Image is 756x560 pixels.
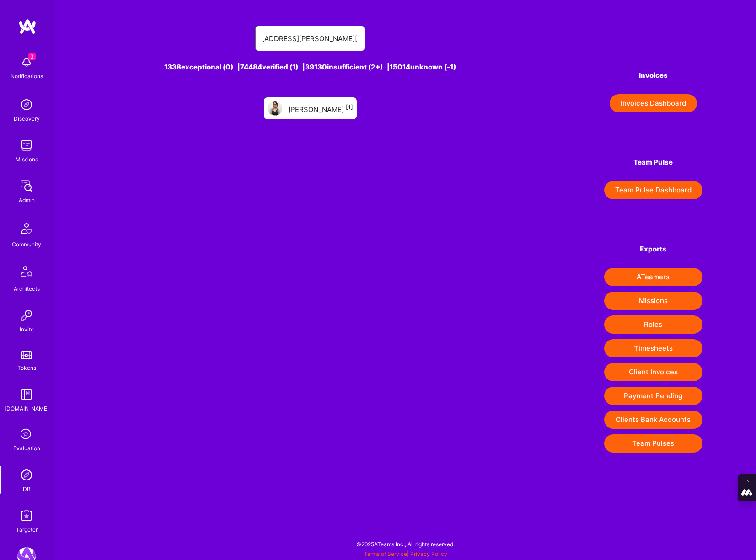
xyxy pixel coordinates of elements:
[14,114,40,123] div: Discovery
[109,62,512,72] div: 1338 exceptional (0) | 74484 verified (1) | 39130 insufficient (2+) | 15014 unknown (-1)
[17,136,36,155] img: teamwork
[16,155,38,164] div: Missions
[23,484,31,494] div: DB
[604,94,702,112] a: Invoices Dashboard
[604,315,702,334] button: Roles
[17,306,36,325] img: Invite
[260,94,360,123] a: User Avatar[PERSON_NAME][1]
[263,27,358,50] input: Search for an A-Teamer
[604,411,702,429] button: Clients Bank Accounts
[410,550,447,557] a: Privacy Policy
[55,533,756,555] div: © 2025 ATeams Inc., All rights reserved.
[16,525,38,534] div: Targeter
[604,363,702,381] button: Client Invoices
[604,434,702,453] button: Team Pulses
[604,181,702,199] button: Team Pulse Dashboard
[604,387,702,405] button: Payment Pending
[604,268,702,286] button: ATeamers
[17,177,36,195] img: admin teamwork
[604,245,702,253] h4: Exports
[5,404,49,413] div: [DOMAIN_NAME]
[604,292,702,310] button: Missions
[16,262,38,284] img: Architects
[364,550,447,557] span: |
[17,507,36,525] img: Skill Targeter
[17,53,36,71] img: bell
[604,339,702,357] button: Timesheets
[17,466,36,484] img: Admin Search
[288,102,353,114] div: [PERSON_NAME]
[28,53,36,60] span: 3
[364,550,407,557] a: Terms of Service
[604,71,702,80] h4: Invoices
[610,94,697,112] button: Invoices Dashboard
[21,351,32,359] img: tokens
[16,218,38,240] img: Community
[17,385,36,404] img: guide book
[18,18,37,35] img: logo
[12,240,41,249] div: Community
[346,104,353,111] sup: [1]
[19,195,35,205] div: Admin
[20,325,34,334] div: Invite
[17,363,36,373] div: Tokens
[17,96,36,114] img: discovery
[13,443,40,453] div: Evaluation
[11,71,43,81] div: Notifications
[268,101,282,116] img: User Avatar
[604,158,702,166] h4: Team Pulse
[14,284,40,293] div: Architects
[18,426,35,443] i: icon SelectionTeam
